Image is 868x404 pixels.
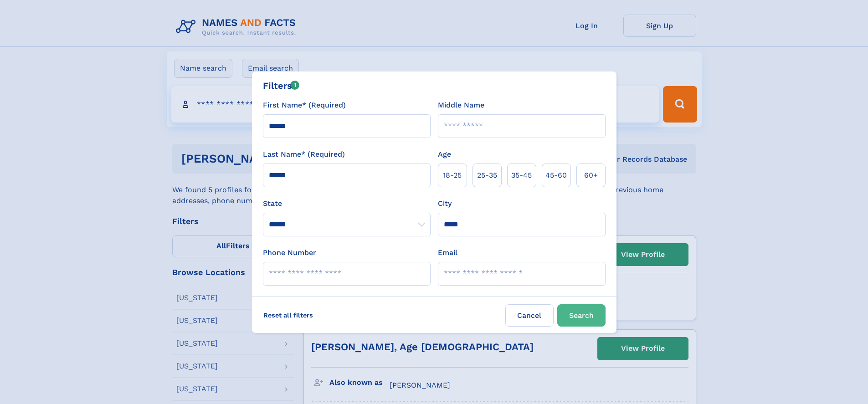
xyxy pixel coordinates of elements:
span: 35‑45 [511,170,532,181]
label: Phone Number [263,247,316,258]
span: 25‑35 [477,170,497,181]
label: City [438,198,452,209]
label: State [263,198,431,209]
button: Search [557,304,606,327]
label: Last Name* (Required) [263,149,345,160]
label: Middle Name [438,100,484,111]
label: Age [438,149,451,160]
label: First Name* (Required) [263,100,346,111]
span: 45‑60 [545,170,567,181]
label: Reset all filters [257,304,319,326]
label: Cancel [505,304,554,327]
span: 18‑25 [443,170,462,181]
div: Filters [263,79,300,92]
span: 60+ [584,170,598,181]
label: Email [438,247,457,258]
